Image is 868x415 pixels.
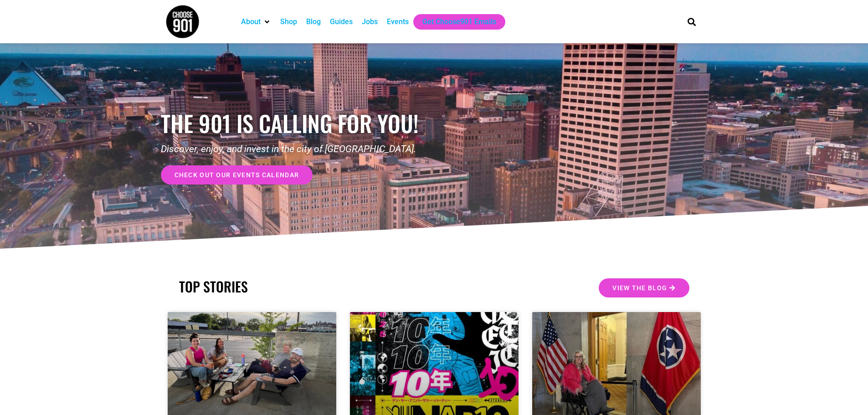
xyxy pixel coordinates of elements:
[422,16,496,27] a: Get Choose901 Emails
[330,16,353,27] a: Guides
[684,14,699,29] div: Search
[599,278,689,297] a: View the Blog
[362,16,378,27] a: Jobs
[161,110,434,137] h1: the 901 is calling for you!
[175,172,299,178] span: check out our events calendar
[280,16,297,27] a: Shop
[161,165,313,184] a: check out our events calendar
[612,285,667,291] span: View the Blog
[161,142,434,157] p: Discover, enjoy, and invest in the city of [GEOGRAPHIC_DATA].
[306,16,321,27] a: Blog
[236,14,672,30] nav: Main nav
[179,278,430,295] h2: TOP STORIES
[236,14,276,30] div: About
[241,16,261,27] a: About
[387,16,409,27] a: Events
